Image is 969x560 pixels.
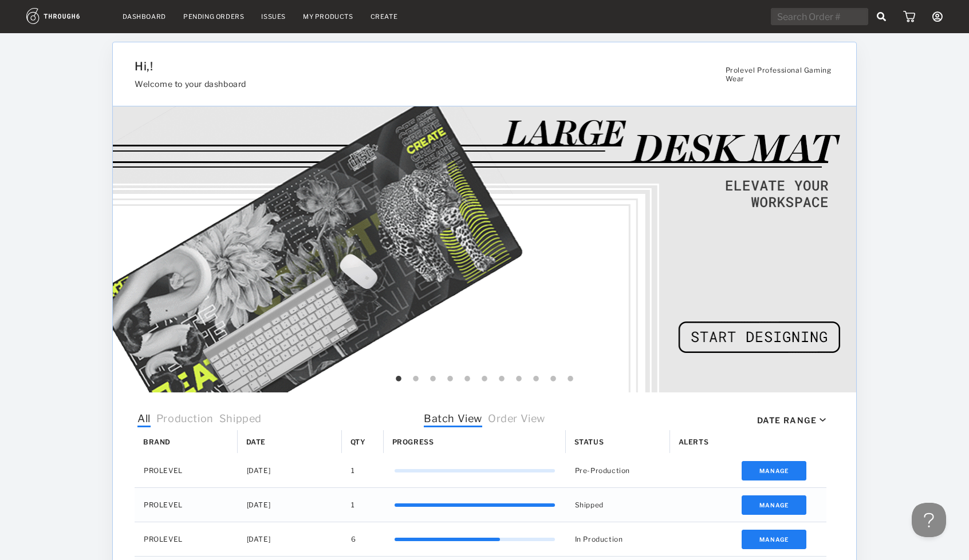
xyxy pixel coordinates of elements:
[444,374,456,385] button: 4
[547,374,559,385] button: 10
[726,66,834,83] span: Prolevel Professional Gaming Wear
[183,13,244,21] a: Pending Orders
[410,374,422,385] button: 2
[513,374,525,385] button: 8
[143,438,171,446] span: Brand
[566,454,670,487] div: Pre-Production
[351,463,355,478] span: 1
[135,79,716,89] h3: Welcome to your dashboard
[246,438,266,446] span: Date
[742,530,806,549] button: Manage
[351,532,356,547] span: 6
[479,374,490,385] button: 6
[350,438,366,446] span: Qty
[771,8,868,25] input: Search Order #
[462,374,473,385] button: 5
[565,374,576,385] button: 11
[742,495,806,515] button: Manage
[679,438,709,446] span: Alerts
[26,8,105,24] img: logo.1c10ca64.svg
[135,454,238,487] div: PROLEVEL
[135,522,238,556] div: PROLEVEL
[113,106,857,392] img: 68b8b232-0003-4352-b7e2-3a53cc3ac4a2.gif
[135,488,826,522] div: Press SPACE to select this row.
[496,374,507,385] button: 7
[135,522,826,557] div: Press SPACE to select this row.
[424,412,482,427] span: Batch View
[566,488,670,522] div: Shipped
[912,503,946,537] iframe: Toggle Customer Support
[427,374,439,385] button: 3
[371,13,398,21] a: Create
[742,461,806,480] button: Manage
[137,412,151,427] span: All
[123,13,166,21] a: Dashboard
[566,522,670,556] div: In Production
[574,438,604,446] span: Status
[393,374,404,385] button: 1
[135,454,826,488] div: Press SPACE to select this row.
[530,374,542,385] button: 9
[903,11,915,22] img: icon_cart.dab5cea1.svg
[156,412,214,427] span: Production
[820,418,826,422] img: icon_caret_down_black.69fb8af9.svg
[303,13,353,21] a: My Products
[238,522,342,556] div: [DATE]
[219,412,262,427] span: Shipped
[238,488,342,522] div: [DATE]
[757,415,817,425] div: Date Range
[392,438,434,446] span: Progress
[261,13,286,21] a: Issues
[351,498,355,513] span: 1
[135,488,238,522] div: PROLEVEL
[488,412,545,427] span: Order View
[238,454,342,487] div: [DATE]
[135,59,716,73] h1: Hi, !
